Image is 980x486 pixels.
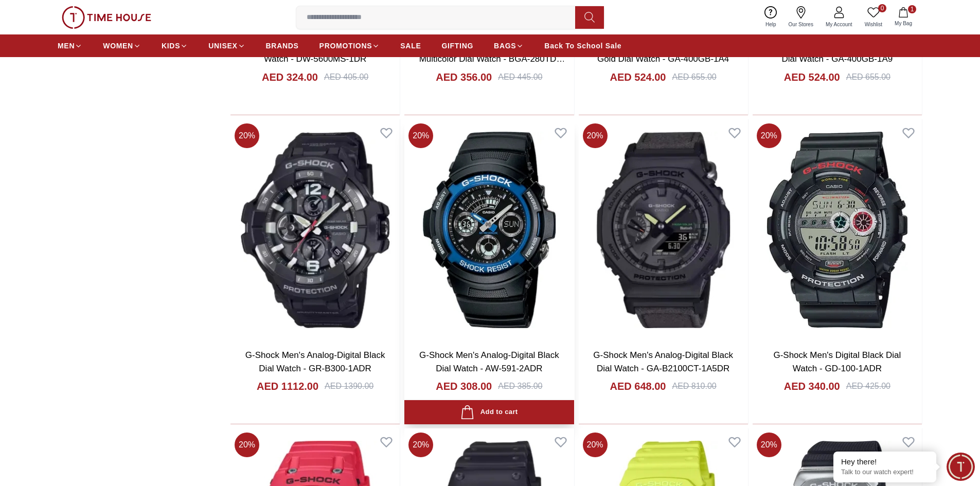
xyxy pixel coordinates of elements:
[610,70,666,84] h4: AED 524.00
[208,37,245,55] a: UNISEX
[494,37,524,55] a: BAGS
[859,4,888,30] a: 0Wishlist
[103,41,133,51] span: WOMEN
[947,453,975,481] div: Chat Widget
[841,468,929,477] p: Talk to our watch expert!
[753,119,922,340] img: G-Shock Men's Digital Black Dial Watch - GD-100-1ADR
[861,21,886,28] span: Wishlist
[62,6,151,29] img: ...
[672,380,716,392] div: AED 810.00
[498,380,542,392] div: AED 385.00
[324,71,368,83] div: AED 405.00
[888,5,918,29] button: 1My Bag
[404,119,574,340] img: G-Shock Men's Analog-Digital Black Dial Watch - AW-591-2ADR
[400,41,421,51] span: SALE
[579,119,748,340] img: G-Shock Men's Analog-Digital Black Dial Watch - GA-B2100CT-1A5DR
[494,41,516,51] span: BAGS
[784,70,840,84] h4: AED 524.00
[319,41,372,51] span: PROMOTIONS
[230,119,400,340] img: G-Shock Men's Analog-Digital Black Dial Watch - GR-B300-1ADR
[498,71,542,83] div: AED 445.00
[419,350,559,373] a: G-Shock Men's Analog-Digital Black Dial Watch - AW-591-2ADR
[441,41,473,51] span: GIFTING
[235,433,259,457] span: 20 %
[890,20,916,27] span: My Bag
[782,4,819,30] a: Our Stores
[436,379,492,393] h4: AED 308.00
[908,5,916,13] span: 1
[162,41,180,51] span: KIDS
[583,433,608,457] span: 20 %
[400,37,421,55] a: SALE
[583,123,608,148] span: 20 %
[103,37,141,55] a: WOMEN
[759,4,782,30] a: Help
[846,71,890,83] div: AED 655.00
[266,37,299,55] a: BRANDS
[672,71,716,83] div: AED 655.00
[460,405,518,419] div: Add to cart
[436,70,492,84] h4: AED 356.00
[319,37,380,55] a: PROMOTIONS
[262,70,318,84] h4: AED 324.00
[441,37,473,55] a: GIFTING
[773,350,901,373] a: G-Shock Men's Digital Black Dial Watch - GD-100-1ADR
[761,21,780,28] span: Help
[757,123,781,148] span: 20 %
[544,41,621,51] span: Back To School Sale
[419,41,565,77] a: G-Shock Women's Analog-Digital Multicolor Dial Watch - BGA-280TD-7ADR
[544,37,621,55] a: Back To School Sale
[785,21,817,28] span: Our Stores
[878,4,886,12] span: 0
[162,37,188,55] a: KIDS
[58,37,82,55] a: MEN
[408,123,433,148] span: 20 %
[822,21,857,28] span: My Account
[235,123,259,148] span: 20 %
[325,380,373,392] div: AED 1390.00
[784,379,840,393] h4: AED 340.00
[58,41,75,51] span: MEN
[257,379,318,393] h4: AED 1112.00
[408,433,433,457] span: 20 %
[404,400,574,424] button: Add to cart
[208,41,237,51] span: UNISEX
[846,380,890,392] div: AED 425.00
[266,41,299,51] span: BRANDS
[593,350,733,373] a: G-Shock Men's Analog-Digital Black Dial Watch - GA-B2100CT-1A5DR
[245,350,385,373] a: G-Shock Men's Analog-Digital Black Dial Watch - GR-B300-1ADR
[757,433,781,457] span: 20 %
[841,457,929,467] div: Hey there!
[610,379,666,393] h4: AED 648.00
